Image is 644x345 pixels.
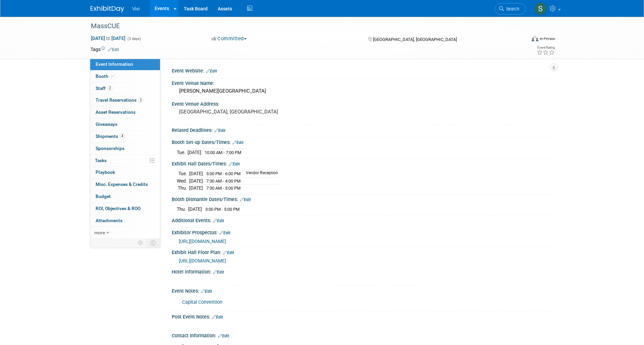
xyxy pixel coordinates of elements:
a: Playbook [90,166,160,178]
td: [DATE] [187,149,201,156]
div: Hotel information: [172,267,553,276]
span: 3:00 PM - 5:00 PM [205,207,239,212]
span: Attachments [96,218,122,223]
a: [URL][DOMAIN_NAME] [179,239,226,244]
span: 2 [138,98,143,103]
a: Travel Reservations2 [90,94,160,106]
div: Contact Information: [172,331,553,339]
span: Event Information [96,61,133,67]
a: Booth [90,70,160,82]
a: Edit [213,270,224,275]
a: [URL][DOMAIN_NAME] [179,258,226,263]
div: Post Event Notes: [172,312,553,321]
td: Thu. [177,206,188,213]
a: Edit [108,47,119,52]
a: Misc. Expenses & Credits [90,179,160,190]
div: Exhibit Hall Floor Plan: [172,247,553,256]
span: Search [504,6,519,11]
div: Event Venue Name: [172,78,553,87]
a: Shipments4 [90,131,160,142]
td: Tue. [177,149,187,156]
span: Asset Reservations [96,109,136,115]
a: more [90,227,160,239]
span: Vivi [132,6,140,11]
img: Format-Inperson.png [532,36,538,41]
div: In-Person [539,36,555,41]
span: [DATE] [DATE] [91,35,126,41]
div: Event Venue Address: [172,99,553,107]
div: [PERSON_NAME][GEOGRAPHIC_DATA] [177,86,548,96]
div: Booth Set-up Dates/Times: [172,137,553,146]
span: Budget [96,194,111,199]
div: Event Notes: [172,286,553,295]
td: Toggle Event Tabs [147,239,160,247]
td: Tue. [177,170,189,178]
span: 4 [120,134,125,139]
span: Misc. Expenses & Credits [96,182,148,187]
span: more [94,230,105,235]
span: [GEOGRAPHIC_DATA], [GEOGRAPHIC_DATA] [373,37,457,42]
td: [DATE] [189,177,203,185]
a: Asset Reservations [90,106,160,118]
a: Edit [218,334,229,338]
div: Event Format [486,35,555,45]
div: Event Website: [172,66,553,75]
button: Committed [209,35,249,42]
span: Playbook [96,169,115,175]
div: Additional Events: [172,215,553,224]
pre: [GEOGRAPHIC_DATA], [GEOGRAPHIC_DATA] [179,109,323,115]
a: Capital Convention [182,299,222,305]
span: Travel Reservations [96,97,143,103]
span: ROI, Objectives & ROO [96,206,141,211]
div: Related Deadlines: [172,125,553,134]
a: Search [495,3,526,15]
a: Budget [90,191,160,202]
span: 10:00 AM - 7:00 PM [205,150,241,155]
div: Exhibitor Prospectus: [172,228,553,236]
div: Exhibit Hall Dates/Times: [172,159,553,167]
a: Attachments [90,215,160,227]
td: Wed. [177,177,189,185]
a: Edit [232,140,244,145]
a: Edit [219,231,230,235]
a: Event Information [90,58,160,70]
img: Sara Membreno [534,2,547,15]
span: Staff [96,86,112,91]
span: Sponsorships [96,146,124,151]
td: [DATE] [189,185,203,192]
span: 7:30 AM - 3:00 PM [206,186,240,191]
td: Personalize Event Tab Strip [135,239,147,247]
span: to [105,36,111,41]
a: Staff2 [90,83,160,94]
a: Edit [223,250,234,255]
a: Edit [229,162,240,166]
span: Tasks [95,158,107,163]
span: Booth [96,73,116,79]
span: 2 [107,86,112,91]
td: Thu. [177,185,189,192]
a: Edit [206,69,217,73]
a: Tasks [90,155,160,166]
a: Sponsorships [90,143,160,154]
a: ROI, Objectives & ROO [90,203,160,214]
span: (3 days) [127,37,141,41]
a: Edit [213,218,224,223]
img: ExhibitDay [91,6,124,12]
td: [DATE] [188,206,202,213]
i: Booth reservation complete [111,74,115,78]
div: MassCUE [89,20,516,32]
td: Vendor Reception [242,170,278,178]
a: Edit [201,289,212,294]
span: 7:30 AM - 4:00 PM [206,179,240,184]
a: Edit [240,197,251,202]
span: 5:00 PM - 6:00 PM [206,171,240,176]
span: Giveaways [96,121,117,127]
a: Edit [212,315,223,319]
div: Booth Dismantle Dates/Times: [172,194,553,203]
span: Shipments [96,134,125,139]
a: Edit [214,128,225,133]
a: Giveaways [90,118,160,130]
div: Event Rating [537,46,555,49]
